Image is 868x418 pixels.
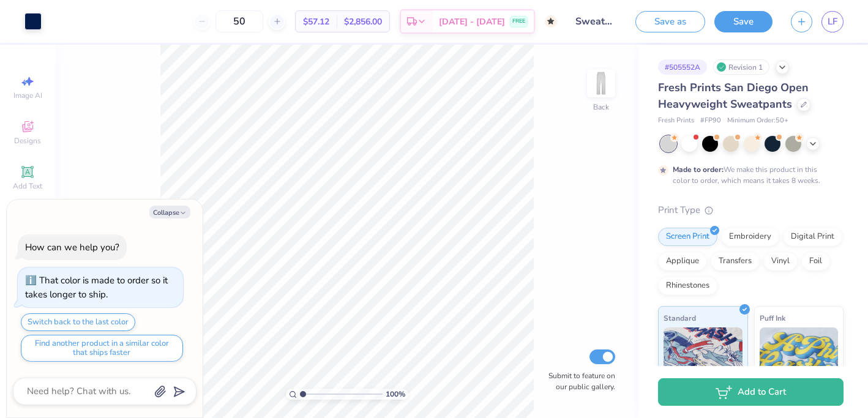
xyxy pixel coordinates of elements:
[664,312,696,324] span: Standard
[13,181,42,191] span: Add Text
[658,252,707,271] div: Applique
[713,59,769,75] div: Revision 1
[386,389,405,400] span: 100 %
[635,11,705,32] button: Save as
[658,378,844,406] button: Add to Cart
[25,274,168,300] div: That color is made to order so it takes longer to ship.
[344,15,382,28] span: $2,856.00
[21,313,135,331] button: Switch back to the last color
[658,277,717,295] div: Rhinestones
[658,228,717,246] div: Screen Print
[439,15,505,28] span: [DATE] - [DATE]
[801,252,830,271] div: Foil
[714,11,773,32] button: Save
[828,15,837,29] span: LF
[149,206,190,218] button: Collapse
[711,252,760,271] div: Transfers
[658,116,694,126] span: Fresh Prints
[821,11,844,32] a: LF
[14,136,41,146] span: Designs
[700,116,721,126] span: # FP90
[215,10,263,32] input: – –
[658,80,809,111] span: Fresh Prints San Diego Open Heavyweight Sweatpants
[542,370,615,392] label: Submit to feature on our public gallery.
[760,312,785,324] span: Puff Ink
[673,165,724,174] strong: Made to order:
[658,59,707,75] div: # 505552A
[25,241,119,253] div: How can we help you?
[760,327,839,389] img: Puff Ink
[658,203,844,217] div: Print Type
[303,15,329,28] span: $57.12
[673,164,823,186] div: We make this product in this color to order, which means it takes 8 weeks.
[512,17,525,26] span: FREE
[727,116,788,126] span: Minimum Order: 50 +
[593,102,609,113] div: Back
[721,228,779,246] div: Embroidery
[13,91,42,100] span: Image AI
[783,228,842,246] div: Digital Print
[664,327,743,389] img: Standard
[21,335,183,362] button: Find another product in a similar color that ships faster
[566,9,626,34] input: Untitled Design
[589,71,613,95] img: Back
[763,252,798,271] div: Vinyl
